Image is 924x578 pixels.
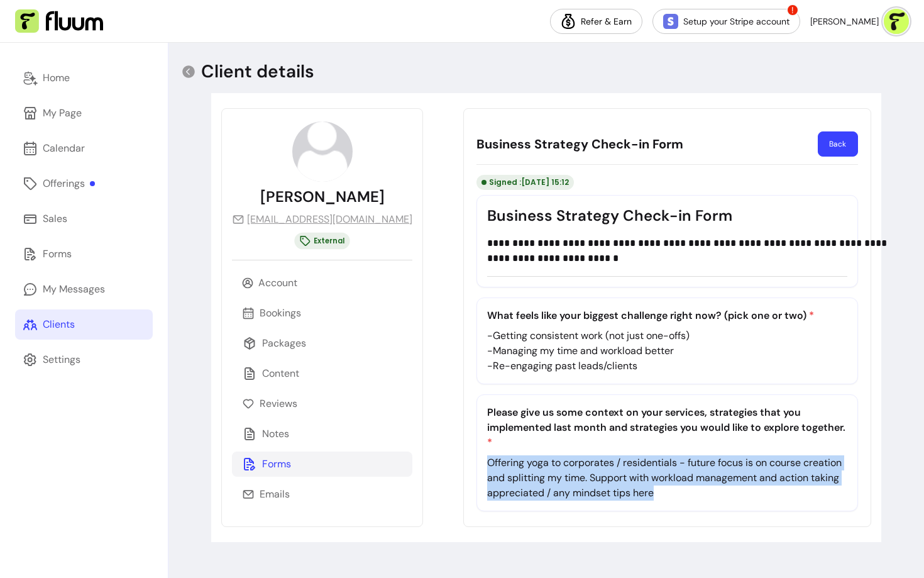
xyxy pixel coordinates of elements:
p: Please give us some context on your services, strategies that you implemented last month and stra... [487,405,847,450]
a: My Messages [15,274,153,304]
p: - Re-engaging past leads/clients [487,358,847,374]
p: Packages [262,336,306,351]
div: Signed : [DATE] 15:12 [476,175,574,190]
img: avatar [292,121,353,182]
p: Forms [262,457,291,472]
div: Calendar [43,141,85,156]
p: Notes [262,426,289,442]
div: My Messages [43,282,105,297]
img: Stripe Icon [663,14,678,29]
button: avatar[PERSON_NAME] [810,9,909,34]
p: Offering yoga to corporates / residentials - future focus is on course creation and splitting my ... [487,455,847,501]
p: Bookings [260,306,301,321]
span: [PERSON_NAME] [810,15,879,28]
a: My Page [15,98,153,128]
img: avatar [884,9,909,34]
p: Emails [260,487,290,502]
p: Business Strategy Check-in Form [476,135,683,153]
p: [PERSON_NAME] [260,187,385,207]
p: - Managing my time and workload better [487,343,847,358]
div: Sales [43,211,67,226]
div: My Page [43,106,82,121]
div: External [295,233,350,250]
div: Settings [43,352,80,367]
a: Home [15,63,153,93]
a: Settings [15,345,153,375]
p: What feels like your biggest challenge right now? (pick one or two) [487,308,847,323]
p: Business Strategy Check-in Form [487,206,847,226]
a: Offerings [15,169,153,199]
a: Setup your Stripe account [652,9,800,34]
a: [EMAIL_ADDRESS][DOMAIN_NAME] [232,212,412,227]
div: Offerings [43,176,95,191]
p: - Getting consistent work (not just one-offs) [487,328,847,343]
p: Reviews [260,396,297,411]
div: Clients [43,317,75,332]
a: Refer & Earn [550,9,642,34]
button: Back [818,131,858,157]
p: Content [262,366,299,381]
img: Fluum Logo [15,9,103,33]
p: Client details [201,60,314,83]
a: Clients [15,309,153,340]
span: ! [786,4,799,16]
p: Account [258,275,297,291]
a: Sales [15,204,153,234]
a: Forms [15,239,153,269]
div: Forms [43,247,72,262]
div: Home [43,70,70,86]
a: Calendar [15,133,153,164]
